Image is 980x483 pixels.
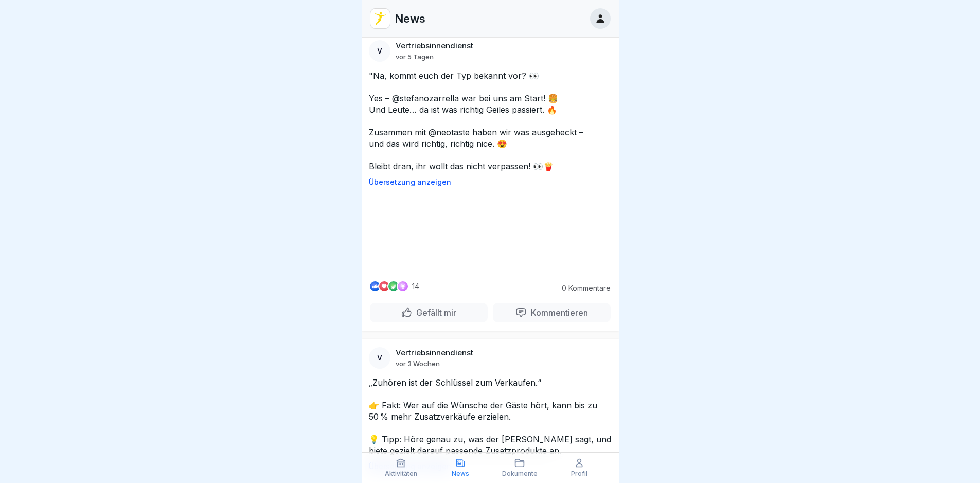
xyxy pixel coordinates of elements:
p: News [452,470,469,477]
div: V [369,40,390,62]
p: vor 5 Tagen [396,53,434,61]
p: Aktivitäten [385,470,417,477]
p: Übersetzung anzeigen [369,178,612,186]
p: 14 [412,282,419,290]
p: Profil [571,470,587,477]
p: „Zuhören ist der Schlüssel zum Verkaufen.“ 👉 Fakt: Wer auf die Wünsche der Gäste hört, kann bis z... [369,377,612,456]
p: "Na, kommt euch der Typ bekannt vor? 👀 Yes – @stefanozarrella war bei uns am Start! 🍔 Und Leute… ... [369,70,612,172]
div: V [369,347,390,369]
p: vor 3 Wochen [396,359,440,368]
p: News [395,12,425,25]
p: Vertriebsinnendienst [396,348,473,357]
p: Dokumente [502,470,538,477]
p: Kommentieren [527,307,588,318]
p: Vertriebsinnendienst [396,41,473,50]
p: 0 Kommentare [554,284,611,292]
p: Gefällt mir [412,307,456,318]
img: vd4jgc378hxa8p7qw0fvrl7x.png [370,9,390,28]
